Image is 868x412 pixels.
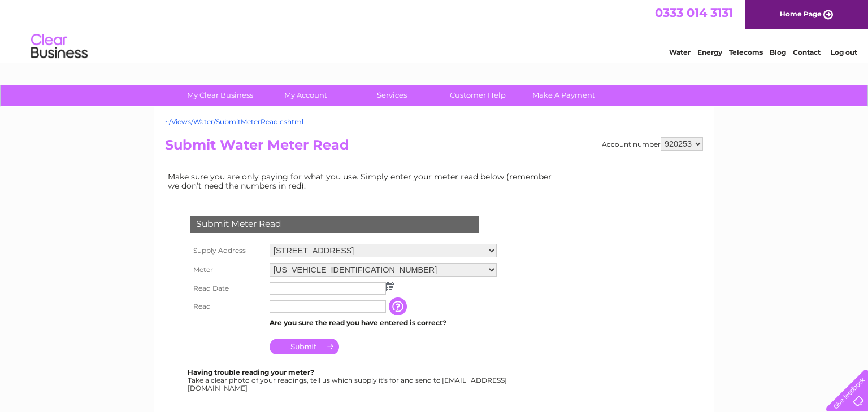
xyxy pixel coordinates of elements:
b: Having trouble reading your meter? [188,368,314,376]
a: Blog [770,48,786,56]
input: Information [389,297,409,315]
a: 0333 014 3131 [655,6,733,20]
a: My Clear Business [173,85,267,106]
th: Read [188,297,267,315]
div: Submit Meter Read [190,216,479,233]
a: Customer Help [431,85,524,106]
th: Meter [188,260,267,279]
img: ... [386,282,394,291]
div: Clear Business is a trading name of Verastar Limited (registered in [GEOGRAPHIC_DATA] No. 3667643... [168,6,702,55]
a: Telecoms [729,48,763,56]
a: My Account [259,85,353,106]
a: Log out [831,48,857,56]
th: Read Date [188,279,267,297]
th: Supply Address [188,241,267,260]
td: Make sure you are only paying for what you use. Simply enter your meter read below (remember we d... [165,169,561,193]
div: Account number [602,137,703,151]
td: Are you sure the read you have entered is correct? [267,315,500,330]
a: Services [345,85,439,106]
a: ~/Views/Water/SubmitMeterRead.cshtml [165,117,303,126]
div: Take a clear photo of your readings, tell us which supply it's for and send to [EMAIL_ADDRESS][DO... [188,369,509,392]
a: Make A Payment [517,85,610,106]
img: logo.png [31,29,88,64]
a: Water [669,48,691,56]
h2: Submit Water Meter Read [165,137,703,159]
input: Submit [270,339,339,354]
a: Energy [697,48,722,56]
a: Contact [793,48,821,56]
